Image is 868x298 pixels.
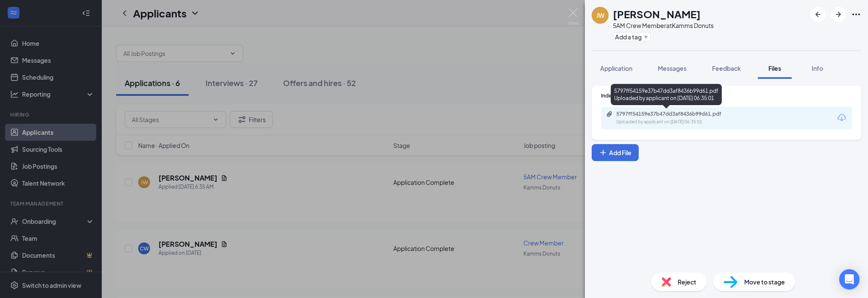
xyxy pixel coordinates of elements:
[613,7,701,21] h1: [PERSON_NAME]
[601,92,852,99] div: Indeed Resume
[678,277,696,287] span: Reject
[643,34,648,39] svg: Plus
[616,119,743,125] div: Uploaded by applicant on [DATE] 06:35:01
[658,64,687,72] span: Messages
[592,144,639,161] button: Add FilePlus
[833,9,843,19] svg: ArrowRight
[606,111,613,117] svg: Paperclip
[813,9,823,19] svg: ArrowLeftNew
[831,7,846,22] button: ArrowRight
[613,21,714,30] div: 5AM Crew Member at Kamms Donuts
[851,9,861,19] svg: Ellipses
[810,7,826,22] button: ArrowLeftNew
[613,32,651,41] button: PlusAdd a tag
[599,148,607,157] svg: Plus
[712,64,741,72] span: Feedback
[611,84,722,105] div: 5797ff54159e37b47dd3af8436b99d61.pdf Uploaded by applicant on [DATE] 06:35:01
[744,277,785,287] span: Move to stage
[837,113,847,123] svg: Download
[600,64,632,72] span: Application
[596,11,604,19] div: JW
[606,111,743,125] a: Paperclip5797ff54159e37b47dd3af8436b99d61.pdfUploaded by applicant on [DATE] 06:35:01
[839,269,860,290] div: Open Intercom Messenger
[616,111,735,117] div: 5797ff54159e37b47dd3af8436b99d61.pdf
[812,64,823,72] span: Info
[768,64,781,72] span: Files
